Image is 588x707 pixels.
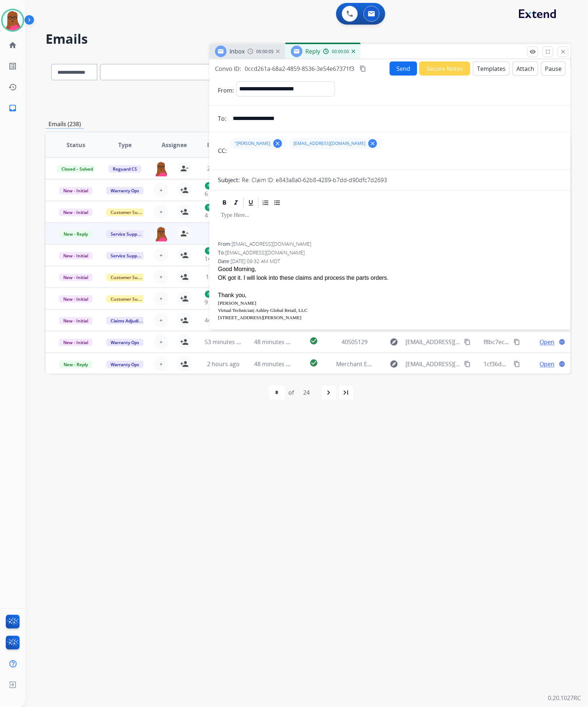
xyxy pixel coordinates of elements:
[106,274,153,281] span: Customer Support
[219,197,230,208] div: Bold
[390,338,398,346] mat-icon: explore
[342,338,368,346] span: 40505129
[218,240,562,248] div: From:
[260,197,271,208] div: Ordered List
[180,229,189,238] mat-icon: person_remove
[106,187,143,194] span: Warranty Ops
[154,270,168,284] button: +
[272,197,283,208] div: Bullet List
[218,86,234,95] p: From:
[218,176,240,184] p: Subject:
[8,41,17,50] mat-icon: home
[154,357,168,371] button: +
[464,361,471,367] mat-icon: content_copy
[305,47,320,55] span: Reply
[218,258,562,265] div: Date:
[245,65,354,73] span: 0ccd261a-68a2-4859-8536-3e54e67371f3
[180,186,189,194] mat-icon: person_add
[242,176,387,184] p: Re: Claim ID: e843a8a0-62b8-4289-b7dd-d90dfc7d2693
[206,273,241,281] span: 14 hours ago
[154,161,168,176] img: agent-avatar
[59,339,93,346] span: New - Initial
[309,337,318,345] mat-icon: check_circle
[336,360,479,368] span: Merchant Escalation Notification for Request 659699
[160,251,163,260] span: +
[232,240,311,247] span: [EMAIL_ADDRESS][DOMAIN_NAME]
[245,197,256,208] div: Underline
[180,338,189,346] mat-icon: person_add
[218,300,562,343] div: [PERSON_NAME] Virtual Technician| Ashley Global Retail, LLC [STREET_ADDRESS][PERSON_NAME] [PHONE_...
[207,360,240,368] span: 2 hours ago
[180,316,189,325] mat-icon: person_add
[154,183,168,197] button: +
[560,48,566,55] mat-icon: close
[325,388,333,397] mat-icon: navigate_next
[298,385,316,400] div: 24
[205,247,220,254] p: New
[154,313,168,327] button: +
[59,317,93,325] span: New - Initial
[205,211,244,219] span: 4 minutes ago
[231,197,241,208] div: Italic
[545,48,551,55] mat-icon: fullscreen
[118,141,132,149] span: Type
[215,64,241,73] p: Convo ID:
[205,316,247,324] span: 44 minutes ago
[154,226,168,241] img: agent-avatar
[8,62,17,70] mat-icon: list_alt
[369,140,376,147] mat-icon: clear
[514,339,520,345] mat-icon: content_copy
[106,295,153,303] span: Customer Support
[218,274,562,282] div: OK got it. I will look into these claims and process the parts orders.
[46,120,84,129] p: Emails (238)
[46,32,571,46] h2: Emails
[205,182,220,189] p: New
[218,114,226,123] p: To:
[106,252,147,260] span: Service Support
[106,317,156,325] span: Claims Adjudication
[8,104,17,112] mat-icon: inbox
[59,187,93,194] span: New - Initial
[106,209,153,216] span: Customer Support
[231,258,280,265] span: [DATE] 09:32 AM MDT
[229,47,245,55] span: Inbox
[154,205,168,219] button: +
[154,248,168,262] button: +
[160,294,163,303] span: +
[106,230,147,238] span: Service Support
[59,274,93,281] span: New - Initial
[289,388,294,397] div: of
[59,361,92,368] span: New - Reply
[464,339,471,345] mat-icon: content_copy
[205,298,244,306] span: 9 minutes ago
[154,335,168,349] button: +
[160,273,163,281] span: +
[160,186,163,194] span: +
[390,360,398,368] mat-icon: explore
[256,49,274,55] span: 00:00:05
[108,165,141,173] span: Reguard CS
[235,141,270,146] span: "[PERSON_NAME]
[180,207,189,216] mat-icon: person_add
[180,360,189,368] mat-icon: person_add
[405,338,460,346] span: [EMAIL_ADDRESS][DOMAIN_NAME]
[274,140,281,147] mat-icon: clear
[225,249,305,256] span: [EMAIL_ADDRESS][DOMAIN_NAME]
[218,146,227,155] p: CC:
[207,141,240,149] span: Initial Date
[512,61,538,76] button: Attach
[160,207,163,216] span: +
[405,360,460,368] span: [EMAIL_ADDRESS][DOMAIN_NAME]
[160,338,163,346] span: +
[332,49,349,55] span: 00:00:00
[180,251,189,260] mat-icon: person_add
[3,10,23,30] img: avatar
[180,164,189,173] mat-icon: person_remove
[309,359,318,367] mat-icon: check_circle
[180,273,189,281] mat-icon: person_add
[218,249,562,256] div: To:
[205,190,244,198] span: 6 minutes ago
[218,329,221,335] b: o
[529,48,536,55] mat-icon: remove_red_eye
[254,360,296,368] span: 48 minutes ago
